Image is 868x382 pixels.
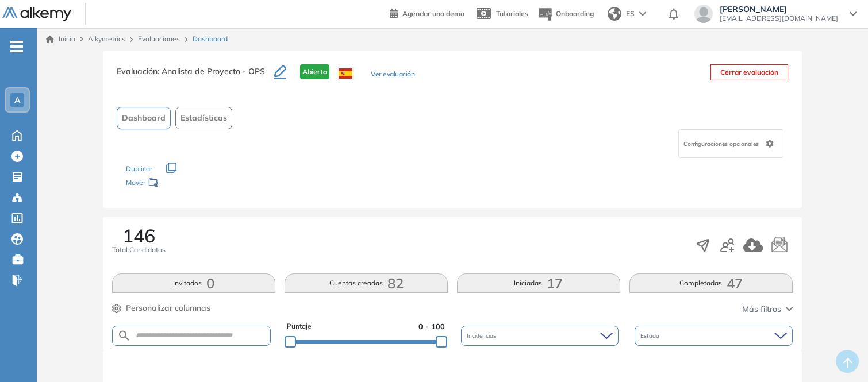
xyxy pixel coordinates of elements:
img: SEARCH_ALT [117,329,131,343]
span: Incidencias [467,331,498,340]
span: : Analista de Proyecto - OPS [158,66,265,76]
img: Logo [2,7,71,22]
span: Más filtros [742,303,781,315]
a: Agendar una demo [390,6,464,20]
div: Configuraciones opcionales [678,129,783,158]
span: ES [626,9,635,19]
span: 0 - 100 [418,321,445,332]
a: Inicio [46,34,75,44]
span: [PERSON_NAME] [720,5,838,14]
button: Iniciadas17 [457,273,620,293]
span: Total Candidatos [112,245,166,255]
i: - [10,45,23,48]
div: Mover [126,173,241,194]
span: Agendar una demo [402,9,464,18]
span: Duplicar [126,164,152,173]
img: world [608,7,621,21]
div: Estado [635,326,792,346]
button: Personalizar columnas [112,302,210,314]
span: Abierta [300,64,329,79]
span: 146 [122,226,155,245]
h3: Evaluación [117,64,274,88]
button: Completadas47 [629,273,793,293]
div: Incidencias [461,326,619,346]
button: Ver evaluación [371,69,414,81]
span: Dashboard [193,34,228,44]
button: Onboarding [537,2,594,26]
span: Estado [640,331,662,340]
button: Estadísticas [175,107,232,129]
img: ESP [339,68,352,79]
span: Estadísticas [180,112,227,124]
button: Dashboard [117,107,171,129]
span: A [14,95,20,105]
button: Cuentas creadas82 [285,273,448,293]
span: Configuraciones opcionales [683,140,761,148]
span: Onboarding [556,9,594,18]
a: Evaluaciones [138,34,180,43]
span: Dashboard [122,112,166,124]
span: Personalizar columnas [126,302,210,314]
span: [EMAIL_ADDRESS][DOMAIN_NAME] [720,14,838,23]
button: Invitados0 [112,273,275,293]
img: arrow [639,11,646,16]
span: Alkymetrics [88,34,125,43]
span: Tutoriales [496,9,528,18]
span: Puntaje [287,321,312,332]
button: Más filtros [742,303,793,315]
button: Cerrar evaluación [710,64,788,80]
